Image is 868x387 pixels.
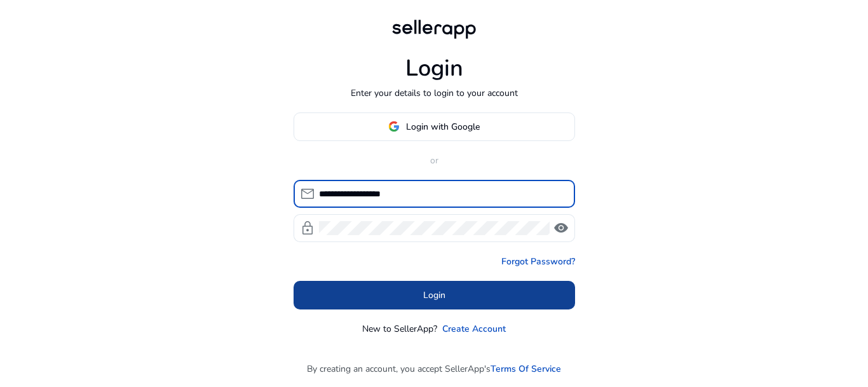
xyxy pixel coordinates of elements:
[553,221,569,236] span: visibility
[300,221,315,236] span: lock
[406,120,480,133] span: Login with Google
[294,281,575,309] button: Login
[501,255,575,268] a: Forgot Password?
[362,322,437,336] p: New to SellerApp?
[294,112,575,141] button: Login with Google
[351,86,518,100] p: Enter your details to login to your account
[442,322,506,336] a: Create Account
[405,55,463,82] h1: Login
[388,121,400,132] img: google-logo.svg
[491,362,561,376] a: Terms Of Service
[423,289,445,302] span: Login
[294,154,575,167] p: or
[300,186,315,201] span: mail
